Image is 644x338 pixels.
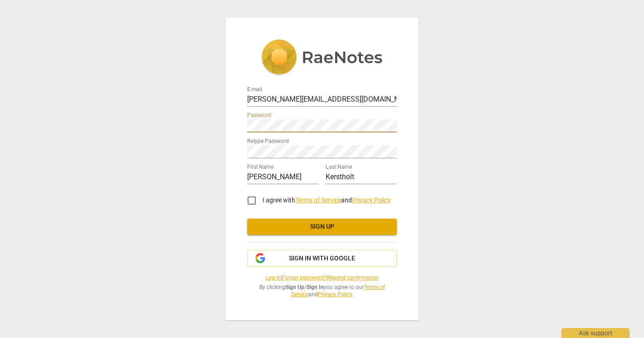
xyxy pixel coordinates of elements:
[247,274,397,282] span: | |
[307,284,324,290] b: Sign In
[352,196,391,204] a: Privacy Policy
[247,138,289,144] label: Retype Password
[247,87,262,92] label: E-mail
[263,196,391,204] span: I agree with and
[318,291,352,298] a: Privacy Policy
[291,284,385,298] a: Terms of Service
[247,113,271,118] label: Password
[328,274,379,281] a: Resend confirmation
[261,39,383,77] img: 5ac2273c67554f335776073100b6d88f.svg
[295,196,341,204] a: Terms of Service
[326,164,352,170] label: Last Name
[254,222,390,231] span: Sign up
[561,328,629,338] div: Ask support
[285,284,304,290] b: Sign Up
[247,164,273,170] label: First Name
[247,219,397,235] button: Sign up
[247,284,397,299] span: By clicking / you agree to our and .
[282,274,327,281] a: Forgot password?
[266,274,281,281] a: Log in
[247,250,397,267] button: Sign in with Google
[289,254,355,263] span: Sign in with Google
